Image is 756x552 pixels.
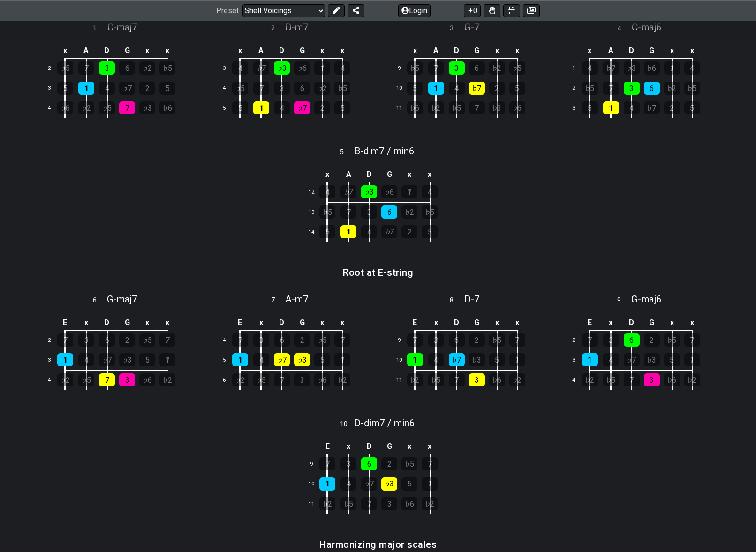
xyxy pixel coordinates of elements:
[57,101,73,114] div: ♭6
[401,497,417,510] div: ♭6
[294,61,310,75] div: ♭6
[507,43,527,59] td: x
[422,457,438,470] div: 7
[76,315,97,330] td: x
[159,333,175,347] div: 7
[312,43,333,59] td: x
[107,294,137,305] span: G - maj7
[274,373,290,386] div: 7
[285,22,309,33] span: D - m7
[644,82,660,95] div: 6
[618,23,632,34] span: 4 .
[217,98,240,118] td: 5
[469,101,485,114] div: 7
[274,353,290,366] div: ♭7
[242,4,325,17] select: Preset
[469,333,485,347] div: 2
[582,101,598,114] div: 5
[407,333,423,347] div: 7
[464,294,480,305] span: D - 7
[567,350,590,371] td: 3
[253,82,269,95] div: 7
[359,439,379,454] td: D
[319,205,335,219] div: ♭5
[139,82,155,95] div: 2
[119,333,135,347] div: 2
[217,370,240,390] td: 6
[489,61,505,75] div: ♭2
[489,333,505,347] div: ♭5
[232,101,248,114] div: 5
[361,225,377,238] div: 4
[632,22,662,33] span: C - maj6
[334,353,350,366] div: 1
[662,43,682,59] td: x
[78,333,94,347] div: 3
[57,373,73,386] div: ♭2
[621,315,642,330] td: D
[381,457,397,470] div: 2
[294,373,310,386] div: 3
[509,373,525,386] div: ♭2
[99,353,115,366] div: ♭7
[509,61,525,75] div: ♭5
[340,497,356,510] div: ♭5
[314,373,330,386] div: ♭6
[117,43,137,59] td: G
[317,439,338,454] td: E
[398,4,431,17] button: Login
[119,82,135,95] div: ♭7
[93,295,107,306] span: 6 .
[159,101,175,114] div: ♭6
[338,439,359,454] td: x
[340,185,356,198] div: ♭7
[253,61,269,75] div: ♭7
[420,439,440,454] td: x
[54,315,76,330] td: E
[624,373,640,386] div: 7
[567,330,590,350] td: 2
[469,61,485,75] div: 6
[361,497,377,510] div: 7
[407,353,423,366] div: 1
[216,6,239,15] span: Preset
[579,315,601,330] td: E
[274,101,290,114] div: 4
[400,167,420,182] td: x
[139,61,155,75] div: ♭2
[137,315,158,330] td: x
[682,315,702,330] td: x
[603,82,619,95] div: 7
[340,205,356,219] div: 7
[158,43,178,59] td: x
[338,167,359,182] td: A
[621,43,642,59] td: D
[381,225,397,238] div: ♭7
[319,477,335,491] div: 1
[404,43,426,59] td: x
[644,61,660,75] div: ♭6
[42,98,65,118] td: 4
[428,82,444,95] div: 1
[420,167,440,182] td: x
[422,225,438,238] div: 5
[232,82,248,95] div: ♭5
[42,58,65,78] td: 2
[467,315,487,330] td: G
[603,101,619,114] div: 1
[305,222,327,242] td: 14
[381,477,397,491] div: ♭3
[401,185,417,198] div: 1
[253,333,269,347] div: 3
[117,315,137,330] td: G
[422,477,438,491] div: 1
[449,61,465,75] div: 3
[334,101,350,114] div: 5
[274,61,290,75] div: ♭3
[294,82,310,95] div: 6
[285,294,309,305] span: A - m7
[99,333,115,347] div: 6
[422,497,438,510] div: ♭2
[217,330,240,350] td: 4
[509,82,525,95] div: 5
